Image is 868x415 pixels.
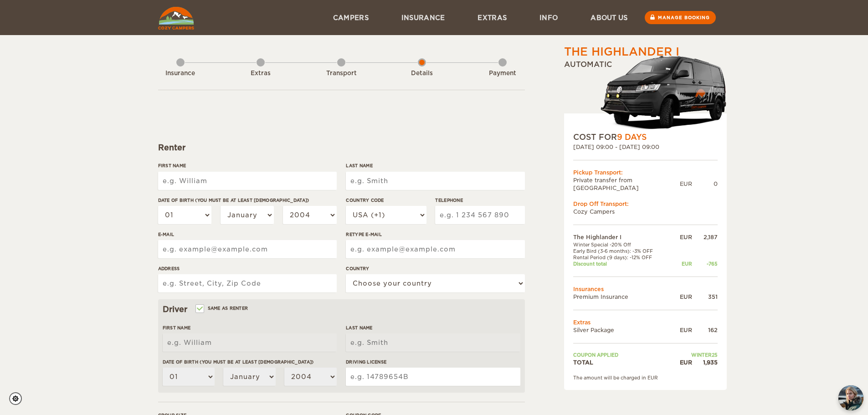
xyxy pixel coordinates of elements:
div: Driver [163,304,520,315]
td: Discount total [573,261,671,267]
div: Drop Off Transport: [573,200,718,208]
img: Freyja at Cozy Campers [838,385,863,410]
label: Date of birth (You must be at least [DEMOGRAPHIC_DATA]) [158,197,337,204]
input: e.g. Smith [346,172,524,190]
input: e.g. 14789654B [346,368,520,386]
div: EUR [671,261,692,267]
img: Cozy Campers [158,7,194,30]
a: Cookie settings [9,392,28,405]
div: EUR [680,180,692,188]
td: Extras [573,318,718,326]
button: chat-button [838,385,863,410]
label: Retype E-mail [346,231,524,238]
label: Last Name [346,324,520,331]
label: Last Name [346,162,524,169]
label: Country Code [346,197,426,204]
label: Date of birth (You must be at least [DEMOGRAPHIC_DATA]) [163,359,337,365]
div: 1,935 [692,359,718,366]
div: COST FOR [573,132,718,143]
td: Insurances [573,285,718,293]
div: Pickup Transport: [573,169,718,176]
label: Telephone [435,197,524,204]
td: Premium Insurance [573,293,671,301]
td: WINTER25 [671,352,718,358]
label: First Name [163,324,337,331]
input: e.g. Smith [346,333,520,352]
input: e.g. 1 234 567 890 [435,206,524,224]
input: e.g. example@example.com [158,240,337,258]
div: 2,187 [692,233,718,241]
td: Rental Period (9 days): -12% OFF [573,254,671,261]
div: EUR [671,293,692,301]
td: Private transfer from [GEOGRAPHIC_DATA] [573,176,680,192]
div: Renter [158,142,525,153]
div: Insurance [155,69,205,78]
div: EUR [671,359,692,366]
div: Extras [236,69,286,78]
a: Manage booking [645,11,716,24]
label: E-mail [158,231,337,238]
div: 162 [692,326,718,334]
div: Transport [316,69,366,78]
div: Details [397,69,447,78]
td: Silver Package [573,326,671,334]
div: The Highlander I [564,44,679,60]
input: e.g. example@example.com [346,240,524,258]
input: e.g. Street, City, Zip Code [158,274,337,292]
span: 9 Days [617,133,647,142]
td: Winter Special -20% Off [573,241,671,248]
input: Same as renter [196,307,202,313]
td: TOTAL [573,359,671,366]
div: [DATE] 09:00 - [DATE] 09:00 [573,143,718,151]
label: Driving License [346,359,520,365]
div: 0 [692,180,718,188]
input: e.g. William [158,172,337,190]
td: The Highlander I [573,233,671,241]
div: EUR [671,326,692,334]
td: Coupon applied [573,352,671,358]
div: The amount will be charged in EUR [573,374,718,381]
input: e.g. William [163,333,337,352]
td: Early Bird (3-6 months): -3% OFF [573,248,671,254]
label: Same as renter [196,304,248,313]
label: Address [158,265,337,272]
label: First Name [158,162,337,169]
div: Payment [478,69,528,78]
img: stor-stuttur-old-new-5.png [601,52,727,132]
div: 351 [692,293,718,301]
div: Automatic [564,60,727,132]
td: Cozy Campers [573,208,718,215]
div: -765 [692,261,718,267]
div: EUR [671,233,692,241]
label: Country [346,265,524,272]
